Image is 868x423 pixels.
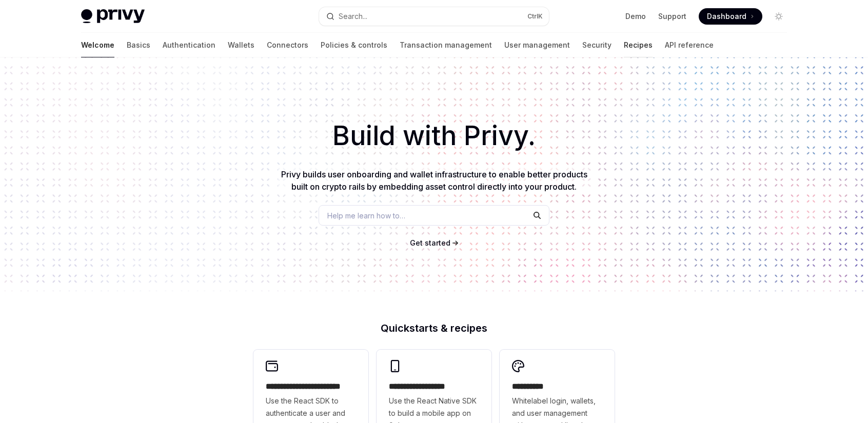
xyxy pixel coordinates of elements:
[400,33,492,57] a: Transaction management
[321,33,387,57] a: Policies & controls
[624,33,653,57] a: Recipes
[327,210,405,221] span: Help me learn how to…
[16,116,852,156] h1: Build with Privy.
[127,33,150,57] a: Basics
[163,33,215,57] a: Authentication
[527,12,543,21] span: Ctrl K
[707,11,746,22] span: Dashboard
[281,169,587,192] span: Privy builds user onboarding and wallet infrastructure to enable better products built on crypto ...
[504,33,570,57] a: User management
[625,11,646,22] a: Demo
[339,10,367,23] div: Search...
[81,33,114,57] a: Welcome
[319,7,549,26] button: Open search
[582,33,611,57] a: Security
[665,33,714,57] a: API reference
[699,8,762,25] a: Dashboard
[253,323,615,333] h2: Quickstarts & recipes
[228,33,254,57] a: Wallets
[81,9,145,24] img: light logo
[410,238,450,247] span: Get started
[771,8,787,25] button: Toggle dark mode
[267,33,308,57] a: Connectors
[410,238,450,248] a: Get started
[658,11,686,22] a: Support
